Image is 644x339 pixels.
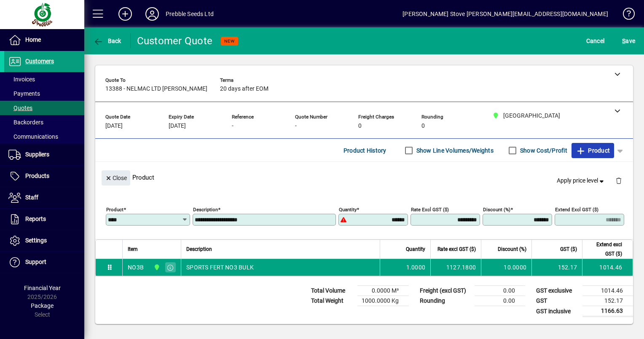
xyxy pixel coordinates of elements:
button: Profile [139,6,166,22]
span: 0 [358,123,362,129]
button: Delete [609,170,629,191]
td: 152.17 [531,259,582,276]
div: Customer Quote [137,34,213,48]
span: 1.0000 [406,263,426,272]
mat-label: Product [106,207,123,213]
a: Backorders [4,115,84,129]
td: GST inclusive [532,306,582,317]
span: Communications [8,133,58,140]
span: ave [622,34,635,48]
span: Quotes [8,105,32,111]
span: Close [105,171,127,185]
span: Products [25,172,49,179]
span: Staff [25,194,38,201]
td: 1166.63 [582,306,633,317]
app-page-header-button: Close [99,174,132,181]
span: Product [576,144,610,157]
span: Financial Year [24,285,61,291]
mat-label: Quantity [339,207,357,213]
td: 152.17 [582,296,633,306]
a: Quotes [4,101,84,115]
div: NO3B [128,263,144,272]
mat-label: Discount (%) [483,207,510,213]
a: Invoices [4,72,84,86]
button: Product [572,143,614,158]
span: 20 days after EOM [220,86,268,92]
span: GST ($) [560,245,577,254]
span: Home [25,36,41,43]
a: Payments [4,86,84,101]
button: Product History [340,143,390,158]
span: Item [128,245,138,254]
span: S [622,38,625,44]
div: 1127.1800 [436,263,476,272]
td: 0.00 [475,286,525,296]
button: Close [102,170,130,186]
span: Back [93,38,121,44]
span: Quantity [406,245,425,254]
span: Backorders [8,119,43,126]
td: Rounding [416,296,475,306]
mat-label: Description [193,207,218,213]
app-page-header-button: Delete [609,177,629,184]
div: [PERSON_NAME] Stove [PERSON_NAME][EMAIL_ADDRESS][DOMAIN_NAME] [402,7,608,21]
label: Show Cost/Profit [518,146,567,155]
td: Total Volume [307,286,357,296]
span: [DATE] [169,123,186,129]
td: Freight (excl GST) [416,286,475,296]
a: Products [4,166,84,187]
span: - [295,123,297,129]
span: Payments [8,90,40,97]
div: Prebble Seeds Ltd [166,7,214,21]
app-page-header-button: Back [84,33,131,48]
span: Discount (%) [498,245,526,254]
span: CHRISTCHURCH [151,263,161,272]
span: Suppliers [25,151,49,158]
span: - [232,123,233,129]
span: Product History [343,144,386,157]
a: Suppliers [4,144,84,165]
td: GST exclusive [532,286,582,296]
td: 0.0000 M³ [357,286,409,296]
td: 1014.46 [582,259,633,276]
mat-label: Extend excl GST ($) [555,207,598,213]
a: Knowledge Base [617,2,633,29]
span: Package [31,302,54,309]
a: Staff [4,187,84,208]
span: Description [186,245,212,254]
div: Product [95,162,633,193]
span: 13388 - NELMAC LTD [PERSON_NAME] [105,86,207,92]
span: Support [25,258,46,265]
mat-label: Rate excl GST ($) [411,207,449,213]
button: Save [620,33,637,48]
label: Show Line Volumes/Weights [415,146,494,155]
span: Apply price level [557,176,606,185]
button: Back [91,33,123,48]
span: [DATE] [105,123,123,129]
td: GST [532,296,582,306]
a: Communications [4,129,84,144]
td: 1000.0000 Kg [357,296,409,306]
span: 0 [421,123,425,129]
a: Home [4,30,84,51]
a: Support [4,252,84,273]
td: Total Weight [307,296,357,306]
span: Settings [25,237,47,244]
span: SPORTS FERT NO3 BULK [186,263,254,272]
span: Extend excl GST ($) [588,240,622,258]
td: 1014.46 [582,286,633,296]
td: 10.0000 [481,259,531,276]
span: NEW [224,38,235,44]
span: Customers [25,58,54,65]
span: Invoices [8,76,35,83]
span: Rate excl GST ($) [437,245,476,254]
a: Settings [4,230,84,251]
button: Cancel [584,33,607,48]
a: Reports [4,209,84,230]
span: Reports [25,215,46,222]
span: Cancel [586,34,605,48]
button: Add [112,6,139,22]
td: 0.00 [475,296,525,306]
button: Apply price level [553,173,609,188]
